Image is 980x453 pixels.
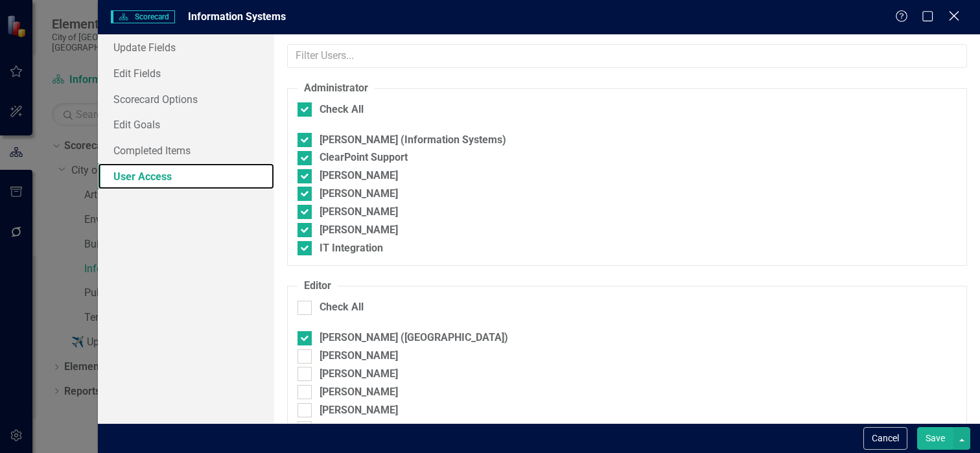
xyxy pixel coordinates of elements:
[287,44,967,68] input: Filter Users...
[98,137,274,163] a: Completed Items
[98,111,274,137] a: Edit Goals
[98,60,274,86] a: Edit Fields
[98,34,274,60] a: Update Fields
[320,300,364,315] div: Check All
[320,403,398,418] div: [PERSON_NAME]
[320,150,408,165] div: ClearPoint Support
[320,331,508,345] div: [PERSON_NAME] ([GEOGRAPHIC_DATA])
[320,187,398,202] div: [PERSON_NAME]
[320,421,398,436] div: [PERSON_NAME]
[297,81,375,96] legend: Administrator
[98,86,274,112] a: Scorecard Options
[320,205,398,220] div: [PERSON_NAME]
[98,163,274,189] a: User Access
[320,349,398,364] div: [PERSON_NAME]
[320,241,383,256] div: IT Integration
[297,279,338,294] legend: Editor
[320,367,398,382] div: [PERSON_NAME]
[320,168,398,183] div: [PERSON_NAME]
[320,223,398,238] div: [PERSON_NAME]
[111,10,174,23] span: Scorecard
[320,385,398,400] div: [PERSON_NAME]
[863,427,907,450] button: Cancel
[320,102,364,117] div: Check All
[917,427,953,450] button: Save
[320,133,506,148] div: [PERSON_NAME] (Information Systems)
[188,10,286,23] span: Information Systems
